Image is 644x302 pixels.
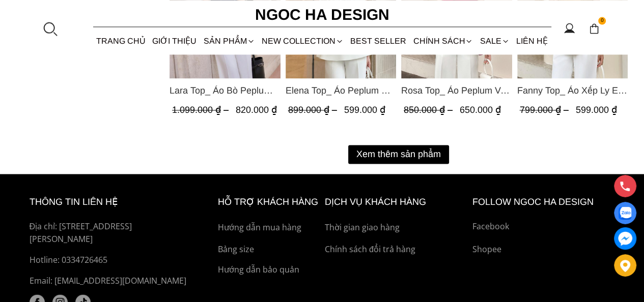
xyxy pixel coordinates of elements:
[93,27,149,54] a: TRANG CHỦ
[472,220,615,233] a: Facebook
[517,83,628,98] span: Fanny Top_ Áo Xếp Ly Eo Sát Nách Màu Bee A1068
[598,17,606,25] span: 0
[575,105,617,115] span: 599.000 ₫
[348,145,449,164] button: Xem thêm sản phẩm
[517,83,628,98] a: Link to Fanny Top_ Áo Xếp Ly Eo Sát Nách Màu Bee A1068
[619,207,631,220] img: Display image
[149,27,200,54] a: GIỚI THIỆU
[325,243,467,256] a: Chính sách đổi trả hàng
[614,227,636,250] a: messenger
[401,83,512,98] span: Rosa Top_ Áo Peplum Vai Lệch Xếp Ly Màu Đỏ A1064
[30,274,194,287] p: Email: [EMAIL_ADDRESS][DOMAIN_NAME]
[30,220,194,246] p: Địa chỉ: [STREET_ADDRESS][PERSON_NAME]
[218,194,320,209] h6: hỗ trợ khách hàng
[410,27,477,54] div: Chính sách
[513,27,551,54] a: LIÊN HỆ
[325,221,467,234] a: Thời gian giao hàng
[236,105,277,115] span: 820.000 ₫
[285,83,396,98] a: Link to Elena Top_ Áo Peplum Cổ Nhún Màu Trắng A1066
[460,105,501,115] span: 650.000 ₫
[170,83,281,98] span: Lara Top_ Áo Bò Peplum Vạt Chép Đính Cúc Mix Cổ Trắng A1058
[218,263,320,276] a: Hướng dẫn bảo quản
[218,221,320,234] a: Hướng dẫn mua hàng
[30,253,194,266] a: Hotline: 0334726465
[30,194,194,209] h6: thông tin liên hệ
[472,243,615,256] a: Shopee
[477,27,513,54] a: SALE
[325,194,467,209] h6: Dịch vụ khách hàng
[246,3,399,27] a: Ngoc Ha Design
[288,105,339,115] span: 899.000 ₫
[589,23,600,34] img: img-CART-ICON-ksit0nf1
[347,27,410,54] a: BEST SELLER
[218,243,320,256] a: Bảng size
[472,194,615,209] h6: Follow ngoc ha Design
[401,83,512,98] a: Link to Rosa Top_ Áo Peplum Vai Lệch Xếp Ly Màu Đỏ A1064
[172,105,231,115] span: 1.099.000 ₫
[200,27,258,54] div: SẢN PHẨM
[614,202,636,224] a: Display image
[519,105,571,115] span: 799.000 ₫
[285,83,396,98] span: Elena Top_ Áo Peplum Cổ Nhún Màu Trắng A1066
[258,27,347,54] a: NEW COLLECTION
[344,105,385,115] span: 599.000 ₫
[404,105,455,115] span: 850.000 ₫
[170,83,281,98] a: Link to Lara Top_ Áo Bò Peplum Vạt Chép Đính Cúc Mix Cổ Trắng A1058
